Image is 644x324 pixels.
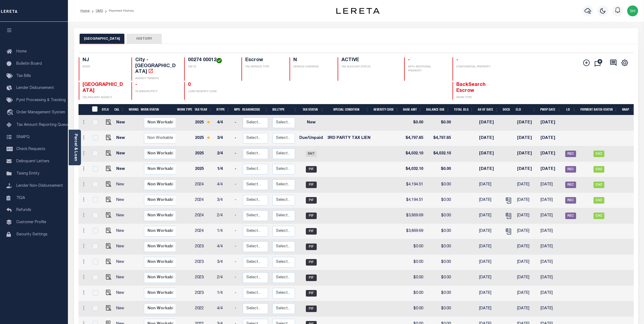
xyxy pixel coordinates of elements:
th: Base Amt: activate to sort column ascending [401,104,424,115]
span: Refunds [16,208,31,212]
td: 2025 [193,115,215,131]
p: WITH ADDITIONAL PROPERTY [408,65,446,73]
span: Bulletin Board [16,62,42,66]
span: PIF [306,197,317,204]
th: PWOP Date: activate to sort column ascending [538,104,563,115]
a: REC [565,152,576,156]
a: CAC [593,183,604,187]
th: Payment Batch Status: activate to sort column ascending [578,104,620,115]
td: $0.00 [402,255,425,270]
td: $0.00 [425,239,453,255]
td: - [233,270,241,286]
td: New [114,177,129,193]
span: [GEOGRAPHIC_DATA] [83,82,123,93]
p: STATE [83,65,125,69]
td: [DATE] [538,162,563,177]
td: $0.00 [425,286,453,301]
td: [DATE] [477,146,502,162]
td: [DATE] [515,208,538,224]
td: $4,194.51 [402,177,425,193]
td: - [233,286,241,301]
span: PIF [306,290,317,297]
td: $4,797.65 [402,131,425,146]
a: OMS [96,9,103,13]
td: [DATE] [538,208,563,224]
span: PIF [306,213,317,219]
td: New [114,286,129,301]
td: $0.00 [402,286,425,301]
span: Tax Amount Reporting Queue [16,123,69,127]
h4: Escrow [245,57,283,63]
h4: NJ [83,57,125,63]
th: RType: activate to sort column ascending [214,104,232,115]
th: ReasonCode: activate to sort column ascending [240,104,271,115]
td: [DATE] [477,239,502,255]
td: [DATE] [538,286,563,301]
td: [DATE] [515,270,538,286]
span: CAC [593,213,604,219]
td: [DATE] [515,301,538,317]
td: 2025 [193,146,215,162]
td: 2/4 [215,146,233,162]
span: Customer Profile [16,220,46,224]
td: $4,194.51 [402,193,425,208]
th: BillType: activate to sort column ascending [270,104,299,115]
td: [DATE] [477,193,502,208]
td: - [233,239,241,255]
td: [DATE] [515,115,538,131]
td: [DATE] [538,131,563,146]
td: [DATE] [477,270,502,286]
td: 4/4 [215,301,233,317]
p: AGENCY WEBSITE [135,77,178,81]
span: REC [565,166,576,173]
td: [DATE] [538,146,563,162]
p: LOAN SEVERITY CODE [188,90,235,94]
td: New [114,224,129,239]
th: DTLS [100,104,112,115]
span: PIF [306,166,317,173]
img: Star.svg [206,136,210,139]
td: $4,032.10 [402,146,425,162]
a: CAC [593,198,604,202]
td: 4/4 [215,177,233,193]
td: [DATE] [477,131,502,146]
td: - [233,146,241,162]
td: 3/4 [215,193,233,208]
img: check-icon-green.svg [216,58,222,63]
td: New [114,270,129,286]
td: Due/Unpaid [297,131,325,146]
span: 3RD PARTY TAX LIEN [327,136,370,140]
h4: N [293,57,331,63]
span: - [408,58,410,63]
td: [DATE] [538,270,563,286]
a: CAC [593,152,604,156]
td: $3,869.69 [402,224,425,239]
p: TAX ID [188,65,235,69]
p: TAX ACCOUNT STATUS [341,65,398,69]
td: $0.00 [425,193,453,208]
td: [DATE] [515,131,538,146]
button: [GEOGRAPHIC_DATA] [80,34,124,44]
td: [DATE] [515,162,538,177]
td: $0.00 [425,177,453,193]
th: Tax Year: activate to sort column ascending [192,104,214,115]
td: 2024 [193,208,215,224]
td: - [233,301,241,317]
a: Home [80,9,90,13]
td: New [114,115,129,131]
td: New [114,239,129,255]
span: SNT [306,151,317,157]
td: New [297,115,325,131]
td: - [233,162,241,177]
td: 1/4 [215,162,233,177]
a: REC [565,214,576,218]
td: $0.00 [402,301,425,317]
td: 3/4 [215,255,233,270]
td: [DATE] [515,286,538,301]
h4: ACTIVE [341,57,398,63]
li: Payment History [103,8,134,13]
span: Pymt Processing & Tracking [16,98,66,102]
i: travel_explore [7,109,15,116]
span: REC [565,182,576,188]
td: $3,869.69 [402,208,425,224]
